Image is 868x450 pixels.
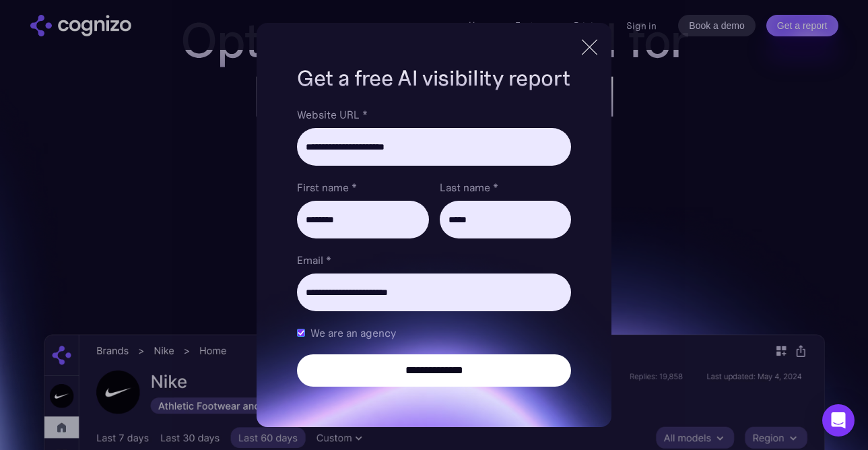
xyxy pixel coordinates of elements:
[297,106,570,387] form: Brand Report Form
[310,325,396,341] span: We are an agency
[822,404,855,437] div: Open Intercom Messenger
[297,106,570,123] label: Website URL *
[297,179,428,195] label: First name *
[440,179,571,195] label: Last name *
[297,63,570,93] h1: Get a free AI visibility report
[297,252,570,268] label: Email *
